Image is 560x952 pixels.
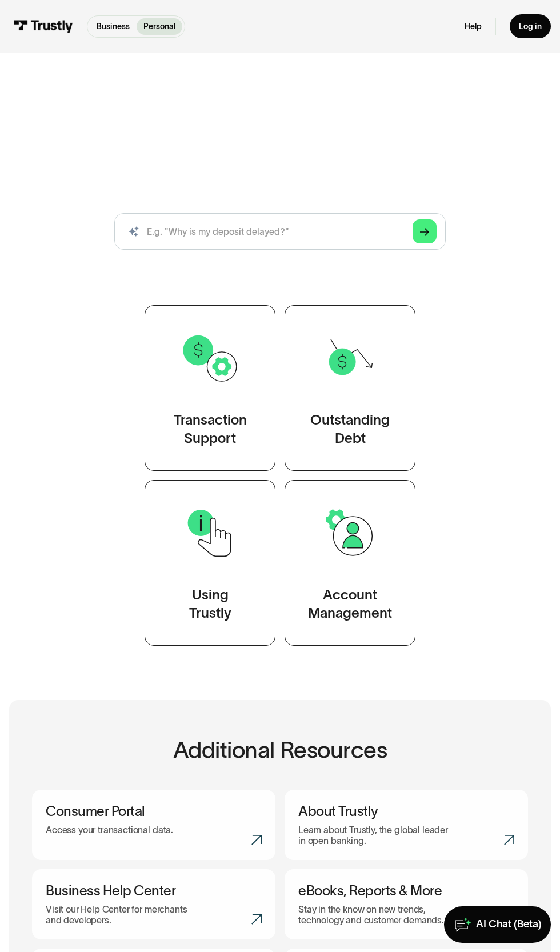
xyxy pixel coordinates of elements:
a: TransactionSupport [145,305,275,471]
p: Visit our Help Center for merchants and developers. [46,904,200,926]
p: Learn about Trustly, the global leader in open banking. [298,825,453,846]
form: Search [114,213,446,250]
p: Business [97,21,130,33]
a: Log in [510,14,551,38]
p: Stay in the know on new trends, technology and customer demands. [298,904,453,926]
img: Trustly Logo [14,20,73,33]
div: Log in [519,21,542,31]
div: Account Management [308,586,392,622]
h2: Additional Resources [32,737,528,762]
div: Transaction Support [174,411,247,447]
input: search [114,213,446,250]
a: Help [465,21,482,31]
h3: Consumer Portal [46,803,262,820]
h3: About Trustly [298,803,514,820]
a: Personal [137,18,182,35]
a: Business Help CenterVisit our Help Center for merchants and developers. [32,869,275,939]
a: AccountManagement [285,480,415,646]
div: Outstanding Debt [310,411,390,447]
h3: Business Help Center [46,883,262,899]
div: AI Chat (Beta) [476,918,542,931]
a: eBooks, Reports & MoreStay in the know on new trends, technology and customer demands. [285,869,528,939]
a: UsingTrustly [145,480,275,646]
p: Personal [143,21,175,33]
a: AI Chat (Beta) [444,906,551,943]
a: About TrustlyLearn about Trustly, the global leader in open banking. [285,790,528,860]
a: OutstandingDebt [285,305,415,471]
div: Using Trustly [189,586,231,622]
a: Consumer PortalAccess your transactional data. [32,790,275,860]
p: Access your transactional data. [46,825,173,835]
a: Business [90,18,137,35]
h3: eBooks, Reports & More [298,883,514,899]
